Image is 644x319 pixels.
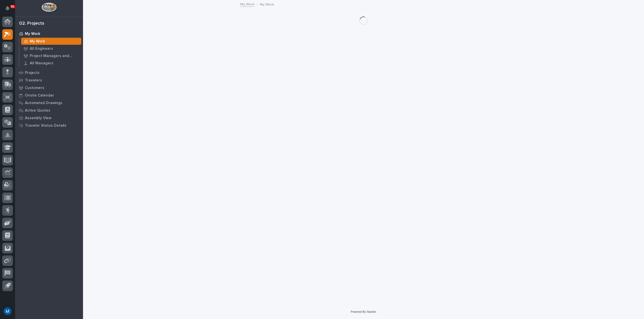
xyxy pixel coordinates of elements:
p: Assembly View [25,116,51,120]
a: Project Managers and Engineers [19,52,83,59]
div: 02. Projects [19,21,44,26]
a: My Work [240,1,254,7]
p: Automated Drawings [25,101,62,105]
a: Onsite Calendar [15,92,83,99]
button: users-avatar [2,306,13,316]
a: Projects [15,69,83,76]
div: Notifications91 [6,6,13,14]
p: My Work [30,39,45,44]
a: Automated Drawings [15,99,83,107]
p: All Managers [30,61,53,66]
p: Travelers [25,78,42,83]
p: Traveler Status Details [25,123,66,128]
a: All Engineers [19,45,83,52]
a: Travelers [15,76,83,84]
p: Onsite Calendar [25,93,54,98]
a: My Work [19,38,83,45]
a: Traveler Status Details [15,122,83,129]
p: My Work [260,1,274,7]
p: 91 [11,5,14,8]
a: My Work [15,30,83,37]
a: All Managers [19,60,83,67]
button: Notifications [2,3,13,14]
a: Customers [15,84,83,92]
p: Project Managers and Engineers [30,54,79,58]
p: Customers [25,86,44,90]
a: Assembly View [15,114,83,122]
p: My Work [25,32,40,36]
a: Powered By Stacker [351,310,376,313]
a: Active Quotes [15,107,83,114]
p: All Engineers [30,47,53,51]
img: Workspace Logo [42,3,56,12]
p: Projects [25,71,39,75]
p: Active Quotes [25,108,50,113]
